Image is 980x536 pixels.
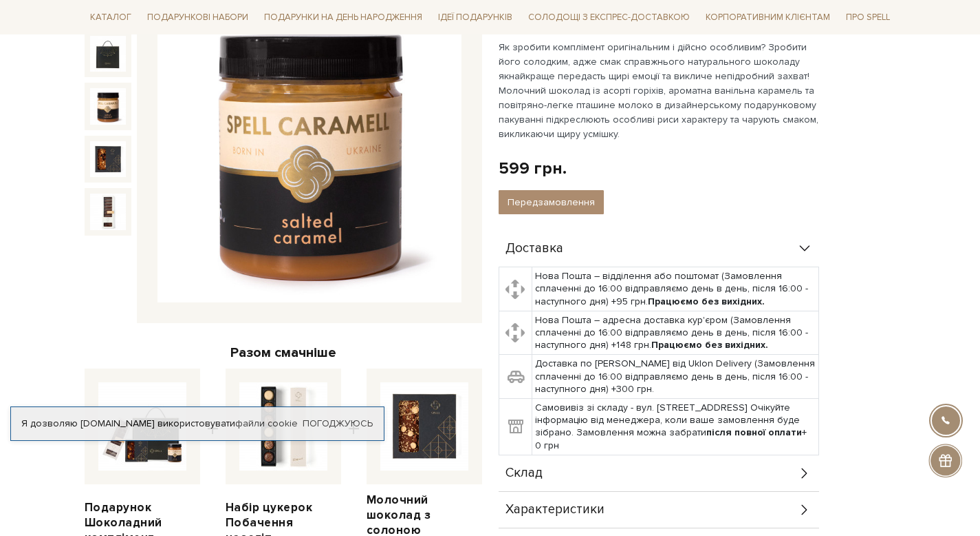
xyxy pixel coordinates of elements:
p: Як зробити комплімент оригінальним і дійсно особливим? Зробити його солодким, адже смак справжньо... [499,40,821,141]
a: Корпоративним клієнтам [700,7,836,28]
img: Подарунок Шоколадний комплімент [90,36,126,72]
span: Доставка [505,243,563,255]
button: Передзамовлення [499,190,604,214]
div: Разом смачніше [85,344,482,362]
a: файли cookie [235,418,298,429]
td: Доставка по [PERSON_NAME] від Uklon Delivery (Замовлення сплаченні до 16:00 відправляємо день в д... [532,355,818,399]
td: Нова Пошта – адресна доставка кур'єром (Замовлення сплаченні до 16:00 відправляємо день в день, п... [532,311,818,355]
b: Працюємо без вихідних. [648,296,765,307]
a: Про Spell [840,7,895,28]
a: Солодощі з експрес-доставкою [523,6,695,29]
img: Подарунок Шоколадний комплімент [90,194,126,229]
div: 599 грн. [499,158,567,179]
span: Характеристики [505,504,605,516]
a: Погоджуюсь [303,418,373,430]
img: Молочний шоколад з солоною карамеллю [380,382,468,471]
img: Подарунок Шоколадний комплімент [90,88,126,124]
b: після повної оплати [706,426,802,438]
a: Каталог [85,7,137,28]
div: Я дозволяю [DOMAIN_NAME] використовувати [11,418,384,430]
a: Подарункові набори [142,7,254,28]
a: Подарунки на День народження [259,7,428,28]
img: Подарунок Шоколадний комплімент [90,141,126,177]
img: Набір цукерок Побачення наосліп [239,382,327,471]
td: Самовивіз зі складу - вул. [STREET_ADDRESS] Очікуйте інформацію від менеджера, коли ваше замовлен... [532,399,818,455]
span: Склад [505,467,543,480]
td: Нова Пошта – відділення або поштомат (Замовлення сплаченні до 16:00 відправляємо день в день, піс... [532,267,818,311]
a: Ідеї подарунків [433,7,518,28]
b: Працюємо без вихідних. [651,339,768,351]
img: Подарунок Шоколадний комплімент [98,382,186,471]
